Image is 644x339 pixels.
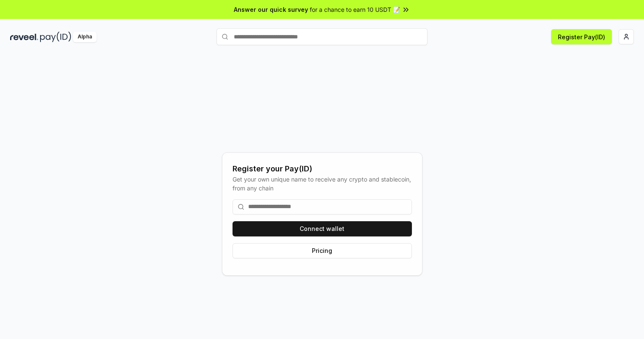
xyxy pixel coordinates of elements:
img: pay_id [40,32,71,42]
button: Connect wallet [233,221,412,236]
button: Register Pay(ID) [551,29,612,44]
img: reveel_dark [10,32,38,42]
span: Answer our quick survey [234,5,308,14]
div: Alpha [73,32,97,42]
button: Pricing [233,243,412,258]
div: Register your Pay(ID) [233,163,412,175]
div: Get your own unique name to receive any crypto and stablecoin, from any chain [233,175,412,193]
span: for a chance to earn 10 USDT 📝 [310,5,400,14]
